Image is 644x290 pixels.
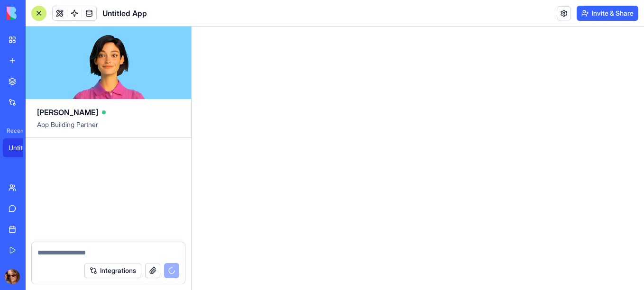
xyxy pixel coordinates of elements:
a: Untitled App [3,138,41,157]
span: App Building Partner [37,120,180,137]
img: logo [7,7,65,20]
img: ACg8ocKs_67XAyvFEKUn-410PR_ItVZVjLa-SerXOtB3-Acn4fc3j-px=s96-c [5,269,20,284]
button: Invite & Share [577,6,638,21]
div: Untitled App [9,143,35,153]
span: Recent [3,127,23,135]
span: Untitled App [102,8,147,19]
button: Integrations [84,263,141,278]
span: [PERSON_NAME] [37,107,98,118]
